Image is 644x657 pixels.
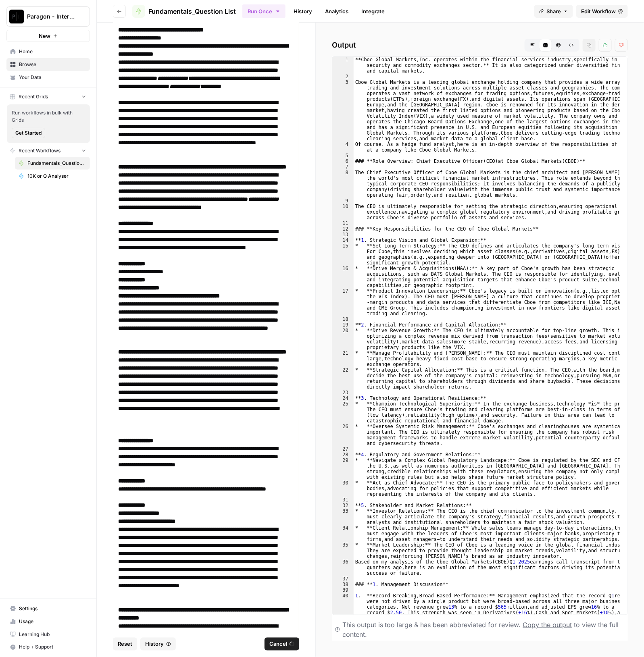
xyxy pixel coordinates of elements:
div: 34 [332,525,354,542]
img: Paragon - Internal Usage Logo [9,9,24,24]
div: 28 [332,452,354,457]
span: Help + Support [19,644,86,651]
button: Share [534,5,573,18]
div: 32 [332,503,354,508]
div: 8 [332,170,354,198]
a: 10K or Q Analyser [15,170,90,183]
div: 37 [332,576,354,582]
div: 17 [332,288,354,316]
a: History [289,5,317,18]
span: Settings [19,605,86,612]
span: Get Started [15,129,42,137]
div: 20 [332,328,354,350]
div: This output is too large & has been abbreviated for review. to view the full content. [342,620,625,639]
span: Copy the output [523,621,572,629]
span: History [145,640,164,648]
div: 22 [332,367,354,390]
div: 26 [332,424,354,446]
div: 7 [332,164,354,170]
div: 39 [332,587,354,593]
button: New [6,30,90,42]
span: Recent Workflows [19,147,60,154]
div: 29 [332,457,354,480]
span: Recent Grids [19,93,48,100]
button: Reset [113,638,137,651]
button: Cancel [265,638,299,651]
button: Run Once [242,4,286,18]
div: 16 [332,266,354,288]
div: 30 [332,480,354,497]
div: 6 [332,158,354,164]
div: 25 [332,401,354,424]
div: 11 [332,220,354,226]
span: Reset [118,640,132,648]
div: 23 [332,390,354,395]
div: 14 [332,237,354,243]
a: Settings [6,602,90,615]
button: Workspace: Paragon - Internal Usage [6,6,90,27]
div: 19 [332,322,354,328]
div: 27 [332,446,354,452]
div: 35 [332,542,354,559]
a: Fundamentals_Question List [132,5,236,18]
div: 31 [332,497,354,503]
span: Paragon - Internal Usage [27,12,76,21]
div: 38 [332,582,354,587]
div: 4 [332,141,354,153]
span: Usage [19,618,86,625]
div: 33 [332,508,354,525]
div: 40 [332,593,354,627]
a: Your Data [6,71,90,84]
span: Cancel [269,640,287,648]
div: 2 [332,74,354,79]
div: 12 [332,226,354,232]
a: Analytics [320,5,353,18]
span: Home [19,48,86,55]
span: 10K or Q Analyser [27,173,86,180]
a: Edit Workflow [576,5,628,18]
div: 10 [332,204,354,220]
span: Learning Hub [19,631,86,638]
div: 13 [332,232,354,237]
span: Edit Workflow [581,7,616,15]
span: Browse [19,61,86,68]
span: Fundamentals_Question List [27,160,86,167]
button: History [140,638,176,651]
button: Recent Workflows [6,145,90,157]
button: Get Started [12,128,45,138]
h2: Output [332,39,628,52]
div: 1 [332,57,354,74]
div: 21 [332,350,354,367]
span: Your Data [19,74,86,81]
button: Recent Grids [6,91,90,103]
div: 3 [332,79,354,141]
span: Share [546,7,561,15]
a: Browse [6,58,90,71]
div: 5 [332,153,354,158]
a: Usage [6,615,90,628]
div: 18 [332,316,354,322]
div: 15 [332,243,354,266]
div: 24 [332,395,354,401]
a: Home [6,45,90,58]
a: Learning Hub [6,628,90,641]
a: Integrate [356,5,390,18]
a: Fundamentals_Question List [15,157,90,170]
div: 36 [332,559,354,576]
span: Fundamentals_Question List [148,6,236,16]
button: Help + Support [6,641,90,654]
div: 9 [332,198,354,204]
span: New [39,32,50,40]
span: Run workflows in bulk with Grids [12,109,85,124]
